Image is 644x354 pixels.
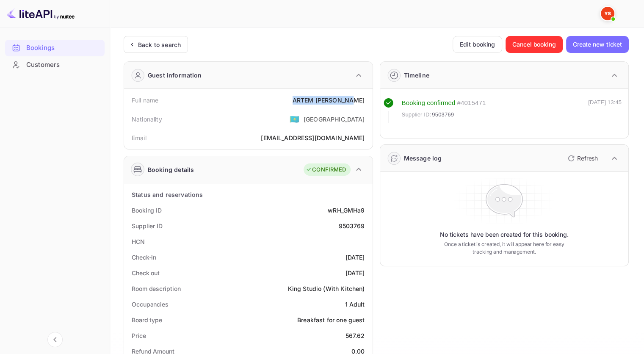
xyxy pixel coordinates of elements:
div: # 4015471 [457,98,486,108]
div: 567.62 [345,331,365,340]
img: Yandex Support [601,7,614,20]
button: Create new ticket [566,36,629,53]
button: Edit booking [453,36,502,53]
div: Room description [132,284,180,293]
div: King Studio (With Kitchen) [288,284,365,293]
div: Guest information [148,71,202,80]
div: Booking details [148,165,194,174]
div: [DATE] 13:45 [588,98,622,123]
div: 1 Adult [345,300,365,309]
img: LiteAPI logo [7,7,75,20]
div: HCN [132,237,145,246]
div: [GEOGRAPHIC_DATA] [304,115,365,124]
div: Email [132,133,146,142]
div: Nationality [132,115,162,124]
div: CONFIRMED [306,166,346,174]
div: Bookings [26,43,100,53]
span: Supplier ID: [402,111,431,119]
div: Booking ID [132,206,162,215]
div: Price [132,331,146,340]
p: Once a ticket is created, it will appear here for easy tracking and management. [438,241,571,256]
div: Board type [132,315,162,324]
div: [DATE] [345,253,365,262]
div: Customers [5,57,105,73]
div: Full name [132,96,158,105]
div: Booking confirmed [402,98,456,108]
div: Bookings [5,40,105,56]
div: Breakfast for one guest [297,315,365,324]
a: Customers [5,57,105,72]
div: Customers [26,60,100,70]
div: Supplier ID [132,221,163,230]
p: Refresh [577,154,598,163]
div: Occupancies [132,300,169,309]
div: Check out [132,268,160,277]
span: 9503769 [432,111,454,119]
div: Timeline [404,71,429,80]
div: ARTEM [PERSON_NAME] [293,96,365,105]
div: Back to search [138,40,181,49]
button: Cancel booking [506,36,563,53]
p: No tickets have been created for this booking. [440,230,569,239]
div: [DATE] [345,268,365,277]
a: Bookings [5,40,105,55]
span: United States [290,111,299,127]
div: Message log [404,154,442,163]
button: Refresh [563,152,601,165]
div: Check-in [132,253,156,262]
button: Collapse navigation [47,332,63,347]
div: Status and reservations [132,190,203,199]
div: 9503769 [338,221,365,230]
div: wRH_GMHa9 [328,206,365,215]
div: [EMAIL_ADDRESS][DOMAIN_NAME] [261,133,365,142]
